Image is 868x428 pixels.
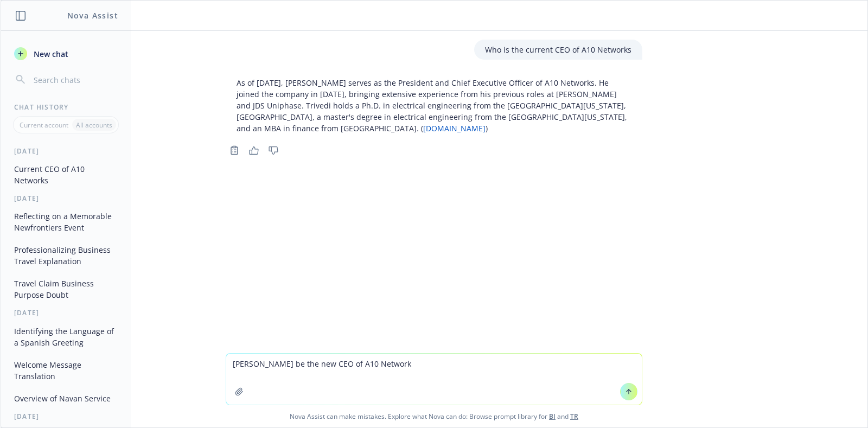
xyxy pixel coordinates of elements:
button: Professionalizing Business Travel Explanation [10,241,122,270]
button: Reflecting on a Memorable Newfrontiers Event [10,207,122,237]
a: BI [549,412,556,421]
p: As of [DATE], [PERSON_NAME] serves as the President and Chief Executive Officer of A10 Networks. ... [237,77,631,134]
div: [DATE] [1,308,131,317]
button: Current CEO of A10 Networks [10,160,122,189]
p: Current account [20,120,68,130]
button: Thumbs down [265,143,282,158]
div: [DATE] [1,194,131,203]
button: Identifying the Language of a Spanish Greeting [10,322,122,352]
div: Chat History [1,103,131,112]
a: TR [570,412,578,421]
div: [DATE] [1,146,131,156]
input: Search chats [31,72,118,87]
textarea: [PERSON_NAME] be the new CEO of A10 Networ [226,354,642,405]
p: All accounts [76,120,112,130]
svg: Copy to clipboard [229,145,239,155]
button: New chat [10,44,122,63]
button: Travel Claim Business Purpose Doubt [10,274,122,304]
button: Overview of Navan Service [10,389,122,407]
h1: Nova Assist [67,10,118,21]
a: [DOMAIN_NAME] [423,123,486,133]
button: Welcome Message Translation [10,356,122,385]
p: Who is the current CEO of A10 Networks [485,44,631,55]
div: [DATE] [1,412,131,421]
span: Nova Assist can make mistakes. Explore what Nova can do: Browse prompt library for and [5,405,863,427]
span: New chat [31,48,68,60]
